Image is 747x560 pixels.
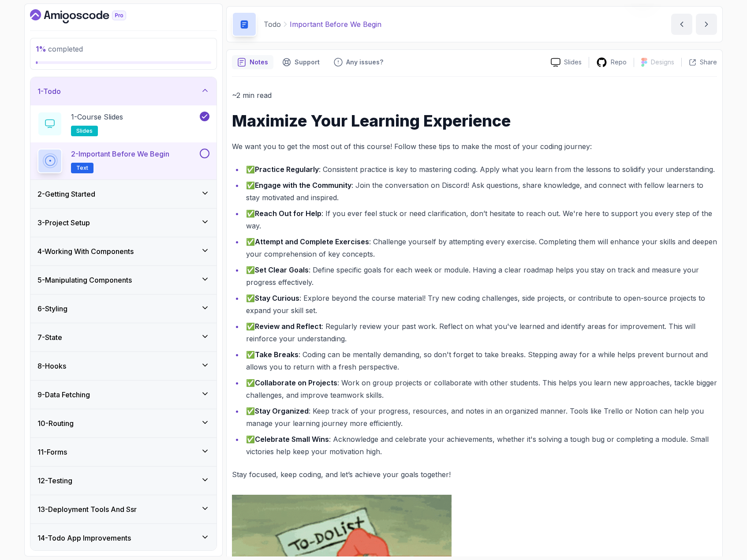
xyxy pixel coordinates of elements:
[37,217,90,228] h3: 3 - Project Setup
[37,475,72,486] h3: 12 - Testing
[37,447,67,457] h3: 11 - Forms
[329,55,388,69] button: Feedback button
[30,77,217,105] button: 1-Todo
[243,405,717,429] li: ✅ : Keep track of your progress, resources, and notes in an organized manner. Tools like Trello o...
[243,348,717,373] li: ✅ : Coding can be mentally demanding, so don't forget to take breaks. Stepping away for a while h...
[37,246,134,257] h3: 4 - Working With Components
[681,58,717,67] button: Share
[37,332,62,343] h3: 7 - State
[255,237,369,246] strong: Attempt and Complete Exercises
[30,467,217,495] button: 12-Testing
[30,495,217,523] button: 13-Deployment Tools And Ssr
[243,433,717,458] li: ✅ : Acknowledge and celebrate your achievements, whether it's solving a tough bug or completing a...
[30,409,217,437] button: 10-Routing
[611,58,627,67] p: Repo
[696,14,717,35] button: next content
[37,361,66,371] h3: 8 - Hooks
[243,179,717,204] li: ✅ : Join the conversation on Discord! Ask questions, share knowledge, and connect with fellow lea...
[544,58,589,67] a: Slides
[255,435,329,444] strong: Celebrate Small Wins
[255,350,299,359] strong: Take Breaks
[30,323,217,351] button: 7-State
[36,45,46,53] span: 1 %
[30,295,217,323] button: 6-Styling
[564,58,582,67] p: Slides
[243,264,717,288] li: ✅ : Define specific goals for each week or module. Having a clear roadmap helps you stay on track...
[30,352,217,380] button: 8-Hooks
[37,389,90,400] h3: 9 - Data Fetching
[255,209,321,218] strong: Reach Out for Help
[243,235,717,260] li: ✅ : Challenge yourself by attempting every exercise. Completing them will enhance your skills and...
[250,58,268,67] p: Notes
[37,86,61,97] h3: 1 - Todo
[36,45,83,53] span: completed
[255,165,319,174] strong: Practice Regularly
[30,266,217,294] button: 5-Manipulating Components
[700,58,717,67] p: Share
[243,320,717,345] li: ✅ : Regularly review your past work. Reflect on what you've learned and identify areas for improv...
[30,438,217,466] button: 11-Forms
[30,381,217,409] button: 9-Data Fetching
[255,294,299,302] strong: Stay Curious
[30,180,217,208] button: 2-Getting Started
[37,504,137,515] h3: 13 - Deployment Tools And Ssr
[277,55,325,69] button: Support button
[37,533,131,543] h3: 14 - Todo App Improvements
[30,9,146,23] a: Dashboard
[255,181,351,190] strong: Engage with the Community
[255,322,321,331] strong: Review and Reflect
[37,275,132,285] h3: 5 - Manipulating Components
[255,407,309,415] strong: Stay Organized
[30,237,217,265] button: 4-Working With Components
[76,127,93,134] span: slides
[37,189,95,199] h3: 2 - Getting Started
[76,164,88,172] span: Text
[71,149,169,159] p: 2 - Important Before We Begin
[243,163,717,175] li: ✅ : Consistent practice is key to mastering coding. Apply what you learn from the lessons to soli...
[232,55,273,69] button: notes button
[295,58,320,67] p: Support
[71,112,123,122] p: 1 - Course Slides
[589,57,634,68] a: Repo
[264,19,281,30] p: Todo
[37,303,67,314] h3: 6 - Styling
[30,524,217,552] button: 14-Todo App Improvements
[255,378,337,387] strong: Collaborate on Projects
[37,112,209,136] button: 1-Course Slidesslides
[232,140,717,153] p: We want you to get the most out of this course! Follow these tips to make the most of your coding...
[651,58,674,67] p: Designs
[232,112,717,130] h1: Maximize Your Learning Experience
[232,468,717,481] p: Stay focused, keep coding, and let’s achieve your goals together!
[346,58,383,67] p: Any issues?
[37,418,74,429] h3: 10 - Routing
[232,89,717,101] p: ~2 min read
[255,265,309,274] strong: Set Clear Goals
[290,19,381,30] p: Important Before We Begin
[30,209,217,237] button: 3-Project Setup
[671,14,692,35] button: previous content
[37,149,209,173] button: 2-Important Before We BeginText
[243,377,717,401] li: ✅ : Work on group projects or collaborate with other students. This helps you learn new approache...
[243,292,717,317] li: ✅ : Explore beyond the course material! Try new coding challenges, side projects, or contribute t...
[243,207,717,232] li: ✅ : If you ever feel stuck or need clarification, don’t hesitate to reach out. We're here to supp...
